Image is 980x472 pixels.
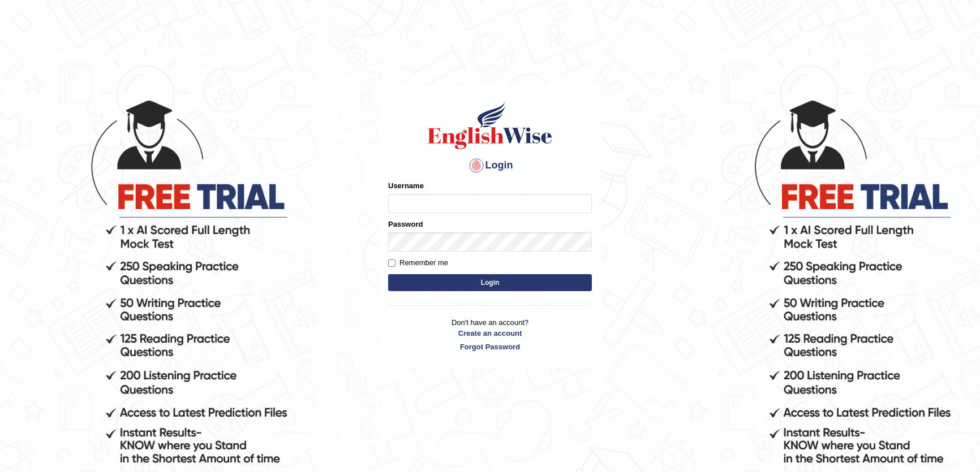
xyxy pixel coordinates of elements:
button: Login [388,274,592,291]
a: Forgot Password [388,341,592,352]
img: Logo of English Wise sign in for intelligent practice with AI [425,100,555,151]
a: Create an account [388,328,592,339]
p: Don't have an account? [388,317,592,352]
label: Remember me [388,257,448,269]
label: Username [388,180,424,191]
h4: Login [388,157,592,175]
input: Remember me [388,259,396,267]
label: Password [388,219,423,229]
